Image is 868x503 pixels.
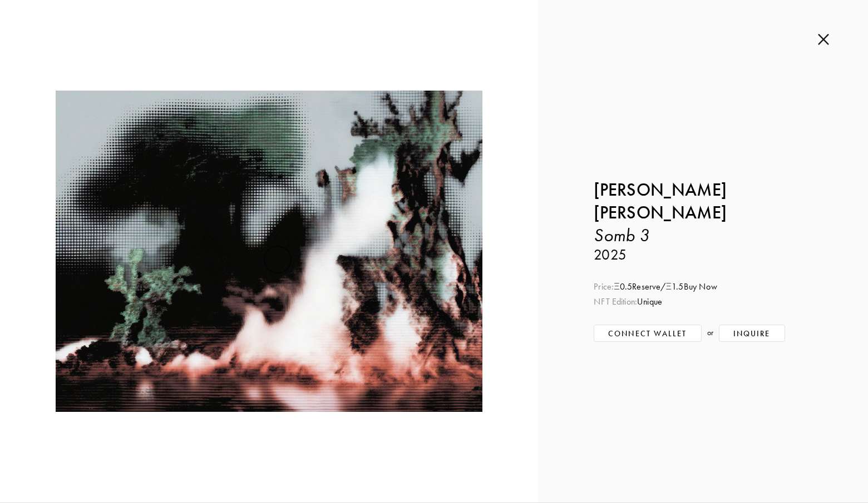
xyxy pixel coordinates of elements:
[666,281,672,292] span: Ξ
[594,296,637,307] span: NFT Edition:
[719,325,785,342] button: Inquire
[594,225,649,246] i: Somb 3
[818,33,829,46] img: cross.b43b024a.svg
[594,296,812,308] div: Unique
[594,246,812,264] h3: 2025
[594,179,727,223] b: [PERSON_NAME] [PERSON_NAME]
[594,325,701,342] button: Connect Wallet
[707,327,713,339] span: or
[614,281,620,292] span: Ξ
[594,281,812,293] div: 0.5 Reserve / 1.5 Buy Now
[594,281,614,292] span: Price:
